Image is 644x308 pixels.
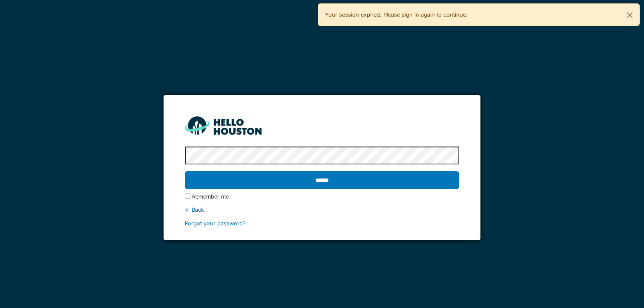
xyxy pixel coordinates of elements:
label: Remember me [192,193,229,201]
div: Your session expired. Please sign in again to continue. [318,3,640,26]
img: HH_line-BYnF2_Hg.png [185,116,262,135]
button: Close [620,4,639,26]
div: ← Back [185,206,459,214]
a: Forgot your password? [185,220,246,227]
